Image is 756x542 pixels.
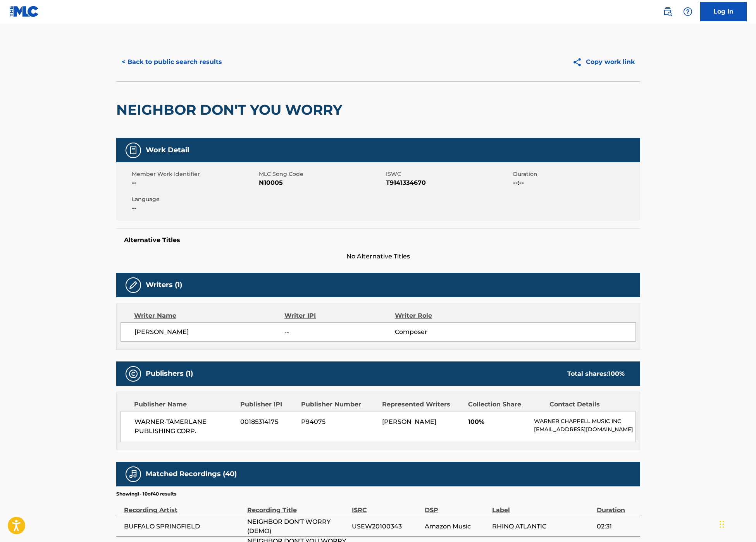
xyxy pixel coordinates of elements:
[663,7,672,16] img: search
[116,52,227,72] button: < Back to public search results
[534,417,635,425] p: WARNER CHAPPELL MUSIC INC
[386,178,511,188] span: T9141334670
[129,470,138,479] img: Matched Recordings
[386,170,511,178] span: ISWC
[132,170,257,178] span: Member Work Identifier
[284,327,394,337] span: --
[660,4,675,19] a: Public Search
[259,178,384,188] span: N10005
[395,311,495,320] div: Writer Role
[247,517,348,536] span: NEIGHBOR DON'T WORRY (DEMO)
[132,178,257,188] span: --
[240,417,295,427] span: 00185314175
[513,170,638,178] span: Duration
[146,280,182,289] h5: Writers (1)
[132,195,257,203] span: Language
[301,417,376,427] span: P94075
[9,6,39,17] img: MLC Logo
[146,146,189,155] h5: Work Detail
[259,170,384,178] span: MLC Song Code
[301,400,376,409] div: Publisher Number
[124,522,243,531] span: BUFFALO SPRINGFIELD
[468,417,528,427] span: 100%
[492,497,593,515] div: Label
[382,418,436,425] span: [PERSON_NAME]
[134,417,235,436] span: WARNER-TAMERLANE PUBLISHING CORP.
[129,146,138,155] img: Work Detail
[717,505,756,542] iframe: Chat Widget
[513,178,638,188] span: --:--
[134,400,234,409] div: Publisher Name
[425,497,488,515] div: DSP
[597,522,636,531] span: 02:31
[247,497,348,515] div: Recording Title
[567,369,625,379] div: Total shares:
[124,497,243,515] div: Recording Artist
[116,252,640,261] span: No Alternative Titles
[352,497,421,515] div: ISRC
[132,203,257,213] span: --
[382,400,462,409] div: Represented Writers
[134,311,285,320] div: Writer Name
[134,327,285,337] span: [PERSON_NAME]
[146,470,237,478] h5: Matched Recordings (40)
[683,7,692,16] img: help
[129,369,138,379] img: Publishers
[720,513,724,536] div: Drag
[129,280,138,290] img: Writers
[468,400,543,409] div: Collection Share
[116,490,176,497] p: Showing 1 - 10 of 40 results
[549,400,625,409] div: Contact Details
[492,522,593,531] span: RHINO ATLANTIC
[395,327,495,337] span: Composer
[597,497,636,515] div: Duration
[700,2,747,21] a: Log In
[284,311,395,320] div: Writer IPI
[146,369,193,378] h5: Publishers (1)
[240,400,295,409] div: Publisher IPI
[116,101,346,119] h2: NEIGHBOR DON'T YOU WORRY
[534,425,635,434] p: [EMAIL_ADDRESS][DOMAIN_NAME]
[124,236,632,244] h5: Alternative Titles
[680,4,696,19] div: Help
[567,52,640,72] button: Copy work link
[352,522,421,531] span: USEW20100343
[608,370,625,377] span: 100 %
[572,57,586,67] img: Copy work link
[425,522,488,531] span: Amazon Music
